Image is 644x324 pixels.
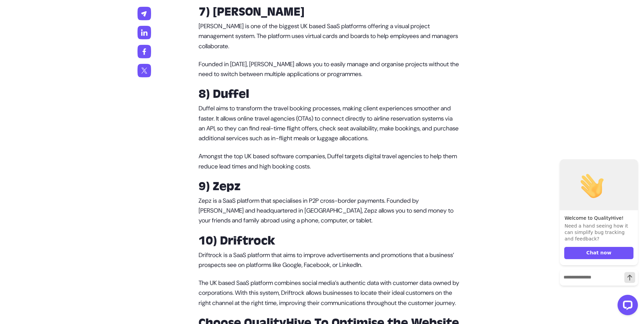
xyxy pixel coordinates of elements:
strong: 8) Duffel [199,87,249,102]
strong: 10) Driftrock [199,233,275,248]
strong: 9) Zepz [199,179,241,194]
p: The UK based SaaS platform combines social media’s authentic data with customer data owned by cor... [199,278,459,308]
p: Founded in [DATE], [PERSON_NAME] allows you to easily manage and organise projects without the ne... [199,59,459,79]
strong: 7) [PERSON_NAME] [199,4,305,19]
p: [PERSON_NAME] is one of the biggest UK based SaaS platforms offering a visual project management ... [199,21,459,51]
p: Amongst the top UK based software companies, Duffel targets digital travel agencies to help them ... [199,151,459,172]
p: Duffel aims to transform the travel booking processes, making client experiences smoother and fas... [199,104,459,143]
p: Zepz is a SaaS platform that specialises in P2P cross-border payments. Founded by [PERSON_NAME] a... [199,196,459,226]
iframe: LiveChat chat widget [554,147,641,321]
p: Driftrock is a SaaS platform that aims to improve advertisements and promotions that a business’ ... [199,250,459,270]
